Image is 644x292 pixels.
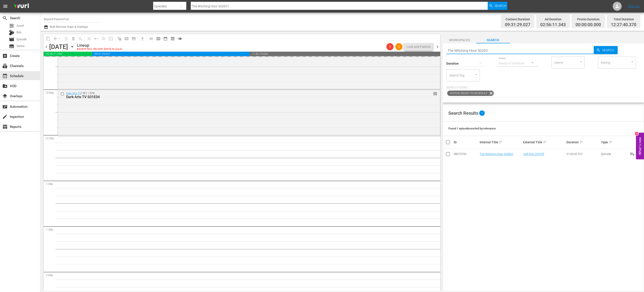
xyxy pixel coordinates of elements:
[454,152,478,156] div: 58373753
[576,16,601,22] div: Promo Duration
[474,72,478,77] button: Open
[523,140,565,145] div: External Title
[611,16,636,22] div: Total Duration
[480,140,522,145] div: Internal Title
[100,35,107,42] span: Fill episodes with ad slates
[66,92,81,95] a: Dark Arts TV
[9,44,14,49] span: Series
[11,1,32,12] img: ans4CAIJ8jUAAAAAAAAAAAAAAAAAAAAAAAAgQb4GAAAAAAAAAAAAAAAAAAAAAAAAJMjXAAAAAAAAAAAAAAAAAAAAAAAAgAT5G...
[543,140,547,144] span: sort
[579,140,583,144] span: sort
[476,37,510,43] span: Search
[17,30,21,35] span: Bits
[601,152,626,156] div: Episode
[146,34,155,43] span: Day Calendar View
[163,36,168,41] span: date_range_outlined
[395,45,402,49] span: 1
[123,35,130,42] span: Create Search Block
[628,4,640,8] a: Sign Out
[505,22,530,28] span: 09:31:29.027
[566,140,600,145] div: Duration
[636,133,644,159] button: Open Feedback Widget
[435,44,440,50] span: chevron_right
[627,149,638,159] button: playlist_add
[162,35,169,42] span: Month Calendar View
[447,91,488,96] span: Status: Ready to Schedule
[635,132,638,135] div: 10
[2,53,8,59] span: Create
[600,46,618,54] span: Search
[433,91,437,96] button: reorder
[44,44,49,50] span: chevron_left
[404,43,433,51] button: Lock and Publish
[9,23,14,28] span: Asset
[2,73,8,79] span: Schedule
[155,35,162,42] span: Week Calendar View
[77,48,122,51] div: BACKUP WILL DELIVER: [DATE] 9a (local)
[107,35,114,42] span: Update Metadata from Key Asset
[499,140,503,144] span: sort
[566,152,600,156] div: 01:00:42.572
[176,35,183,42] span: 24 hours Lineup View is OFF
[494,2,506,10] span: Search
[407,43,431,51] div: Lock and Publish
[594,46,618,54] button: Search
[480,152,513,156] a: The Witching Hour S02E01
[17,37,27,42] span: Episode
[499,57,538,70] div: Ready to Schedule
[49,25,88,28] span: Bulk Remove Gaps & Overlaps
[114,34,123,43] span: Refresh All Search Blocks
[9,30,14,35] div: Bits
[540,22,566,28] span: 02:56:11.343
[443,37,476,43] span: Workspaces
[505,16,530,22] div: Content Duration
[2,15,8,21] span: Search
[9,37,14,42] span: Episode
[2,93,8,99] span: Overlays
[630,151,635,157] span: playlist_add
[170,36,175,41] span: preview_outlined
[488,2,507,10] button: Search
[156,36,161,41] span: calendar_view_week_outlined
[66,95,414,99] div: Dark Arts TV S01E04
[2,114,8,119] span: Ingestion
[576,22,601,28] span: 00:00:00.000
[2,83,8,89] span: VOD
[130,35,137,42] span: Create Series Block
[178,36,182,41] span: toggle_off
[92,52,250,56] span: 09:31:29.027
[540,16,566,22] div: Ad Duration
[454,140,478,144] div: ID
[601,140,626,145] div: Type
[93,35,100,42] span: Revert to Primary Episode
[2,124,8,129] span: Reports
[448,127,496,130] span: Found 1 episodes sorted by: relevance
[579,60,583,64] button: Open
[70,35,77,42] span: Select an event to delete
[17,23,24,28] span: Asset
[446,86,640,90] p: Search Filters:
[609,140,613,144] span: sort
[44,52,92,56] span: 02:56:11.343
[77,43,122,48] div: Lineup
[523,152,544,156] a: York [US_STATE]
[611,22,636,28] span: 12:27:40.370
[433,91,437,96] span: reorder
[17,44,25,48] span: Series
[49,43,68,51] div: [DATE]
[250,52,440,56] span: 11:32:19.630
[448,110,478,116] span: Search Results
[44,35,52,42] span: Copy Lineup
[66,92,414,99] div: / SE1 / EP4:
[630,60,634,64] button: Open
[479,110,485,116] span: 1
[63,35,70,42] span: Loop Content
[3,4,8,9] span: menu
[137,34,146,43] span: Download as CSV
[2,104,8,109] span: Automation
[386,45,394,49] span: 1
[2,63,8,69] span: Channels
